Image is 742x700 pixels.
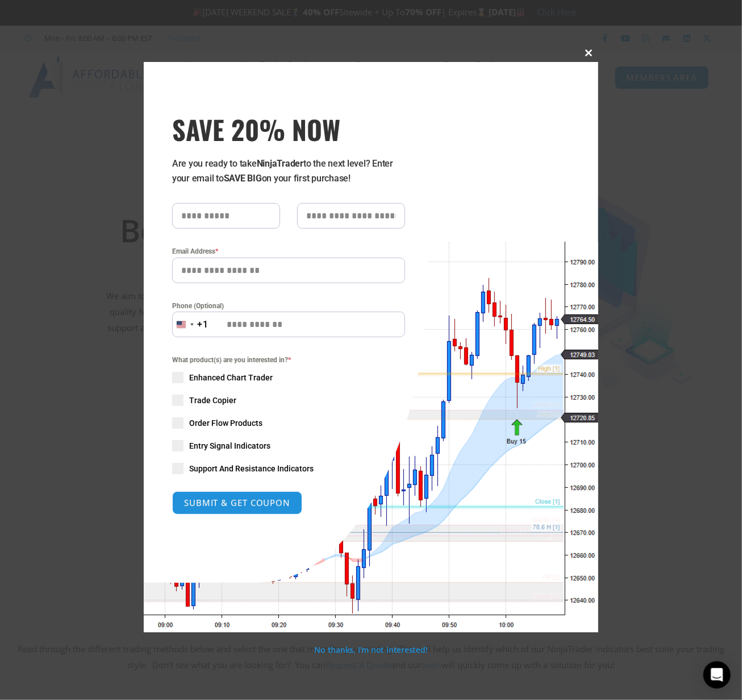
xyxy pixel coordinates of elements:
label: Phone (Optional) [172,300,405,312]
button: Selected country [172,312,209,337]
label: Order Flow Products [172,417,405,429]
div: Open Intercom Messenger [703,661,731,689]
span: Entry Signal Indicators [189,440,270,452]
span: Enhanced Chart Trader [189,372,273,383]
a: No thanks, I’m not interested! [314,644,427,655]
label: Email Address [172,246,405,257]
label: Enhanced Chart Trader [172,372,405,383]
label: Support And Resistance Indicators [172,463,405,474]
label: Trade Copier [172,395,405,406]
span: SAVE 20% NOW [172,113,405,145]
label: Entry Signal Indicators [172,440,405,452]
button: SUBMIT & GET COUPON [172,491,302,515]
span: What product(s) are you interested in? [172,354,405,366]
span: Order Flow Products [189,417,262,429]
strong: NinjaTrader [257,158,303,169]
span: Support And Resistance Indicators [189,463,314,474]
strong: SAVE BIG [224,173,262,184]
p: Are you ready to take to the next level? Enter your email to on your first purchase! [172,156,405,186]
div: +1 [197,317,209,332]
span: Trade Copier [189,395,236,406]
